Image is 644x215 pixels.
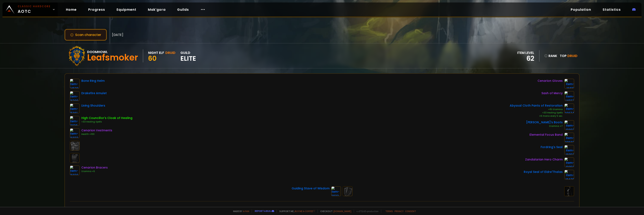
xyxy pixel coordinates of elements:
[563,206,569,211] div: 1631
[564,79,574,89] img: item-16831
[510,114,563,118] div: +6 mana every 5 sec.
[567,5,594,14] a: Population
[538,79,563,83] div: Cenarion Gloves
[525,157,563,162] div: Zandalarian Hero Charm
[70,103,80,113] img: item-15061
[81,79,105,83] div: Bone Ring Helm
[517,50,534,55] div: item level
[517,55,534,62] div: 62
[541,145,563,149] div: Fordring's Seal
[292,186,330,191] div: Guiding Stave of Wisdom
[85,5,108,14] a: Progress
[354,210,379,213] span: v. d752d5 - production
[510,111,563,114] div: +33 Healing Spells
[70,91,80,101] img: item-16309
[311,206,317,211] div: 267
[243,210,249,213] a: a fan
[2,2,58,17] a: Classic HardcoreAOTC
[453,206,463,211] div: Armor
[295,210,315,213] a: Buy me a coffee
[331,186,341,196] img: item-11932
[526,125,563,128] div: Stamina +7
[564,103,574,113] img: item-20674
[529,133,563,137] div: Elemental Focus Band
[148,54,157,63] span: 60
[182,206,191,211] div: 4073
[333,210,351,213] a: [DOMAIN_NAME]
[87,49,138,55] div: Doomhowl
[180,55,196,62] span: Elite
[201,206,215,211] div: Stamina
[70,116,80,126] img: item-10138
[18,5,51,8] small: Classic Hardcore
[510,103,563,108] div: Abyssal Cloth Pants of Restoration
[385,210,393,213] a: Terms
[81,165,108,170] div: Cenarion Bracers
[318,210,351,213] span: Checkout
[564,157,574,167] img: item-19950
[165,50,175,55] div: Druid
[180,50,196,62] div: guild
[564,170,574,180] img: item-18470
[526,120,563,125] div: [PERSON_NAME]'s Boots
[174,5,192,14] a: Guilds
[277,210,315,213] span: Support me,
[87,55,138,61] div: Leafsmoker
[81,116,132,120] div: High Councillor's Cloak of Healing
[81,133,112,136] div: Health +100
[112,32,123,37] span: [DATE]
[544,53,557,58] div: rank
[70,128,80,138] img: item-16833
[510,108,563,111] div: +15 Stamina
[327,206,349,211] div: Attack Power
[564,145,574,155] img: item-16058
[564,91,574,101] img: item-14553
[81,120,132,124] div: +33 Healing Spells
[70,165,80,175] img: item-16830
[231,210,249,213] span: Made by
[18,5,51,14] span: AOTC
[113,5,140,14] a: Equipment
[81,170,108,173] div: Stamina +5
[564,133,574,143] img: item-20682
[81,103,105,108] div: Living Shoulders
[524,170,563,174] div: Royal Seal of Eldre'Thalas
[255,209,271,213] a: Report a bug
[63,5,80,14] a: Home
[70,79,80,89] img: item-14539
[81,91,107,95] div: Drakefire Amulet
[145,5,169,14] a: Mak'gora
[541,91,563,95] div: Sash of Mercy
[75,206,86,211] div: Health
[395,210,403,213] a: Privacy
[564,120,574,130] img: item-19892
[81,128,112,133] div: Cenarion Vestments
[560,53,577,58] div: Top
[148,50,164,55] div: Night Elf
[438,206,443,211] div: 148
[64,29,107,41] button: Scan character
[405,210,416,213] a: Consent
[567,53,577,58] span: Druid
[599,5,624,14] a: Statistics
